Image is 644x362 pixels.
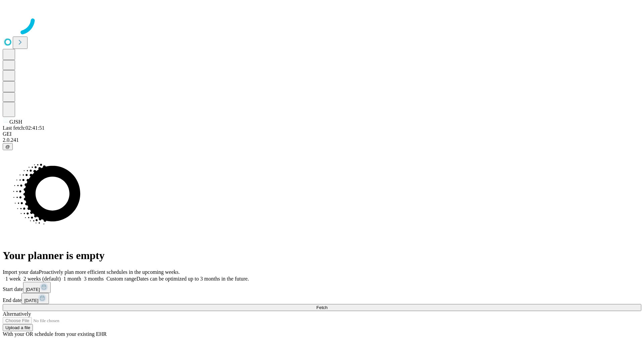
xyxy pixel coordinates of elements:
[3,311,31,317] span: Alternatively
[3,324,33,331] button: Upload a file
[5,144,10,149] span: @
[316,305,327,310] span: Fetch
[3,249,641,262] h1: Your planner is empty
[24,298,38,303] span: [DATE]
[3,282,641,293] div: Start date
[106,276,136,282] span: Custom range
[3,269,39,275] span: Import your data
[9,119,22,125] span: GJSH
[3,137,641,143] div: 2.0.241
[3,293,641,304] div: End date
[3,304,641,311] button: Fetch
[23,282,51,293] button: [DATE]
[63,276,81,282] span: 1 month
[3,125,45,131] span: Last fetch: 02:41:51
[23,276,61,282] span: 2 weeks (default)
[3,331,107,337] span: With your OR schedule from your existing EHR
[21,293,49,304] button: [DATE]
[84,276,104,282] span: 3 months
[5,276,21,282] span: 1 week
[137,276,249,282] span: Dates can be optimized up to 3 months in the future.
[3,143,13,150] button: @
[39,269,180,275] span: Proactively plan more efficient schedules in the upcoming weeks.
[26,287,40,292] span: [DATE]
[3,131,641,137] div: GEI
